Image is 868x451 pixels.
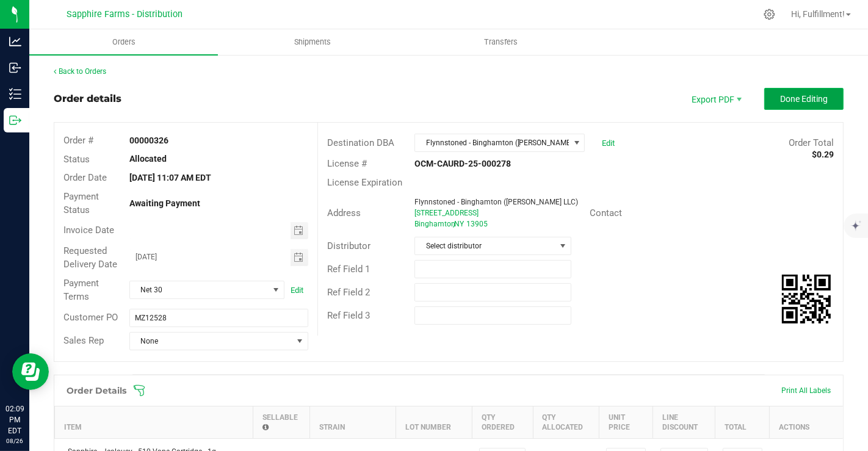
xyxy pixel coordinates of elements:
span: License Expiration [327,177,402,188]
span: Order # [63,135,93,146]
strong: OCM-CAURD-25-000278 [414,159,511,168]
th: Strain [309,406,396,438]
span: Shipments [278,37,347,48]
th: Qty Ordered [472,406,533,438]
strong: Awaiting Payment [129,198,200,208]
span: Customer PO [63,312,118,323]
img: Scan me! [782,275,831,323]
span: Invoice Date [63,225,114,236]
li: Export PDF [679,88,752,110]
a: Orders [29,29,218,55]
span: NY [454,220,464,228]
th: Qty Allocated [533,406,599,438]
span: Select distributor [415,237,555,254]
h1: Order Details [67,386,126,395]
strong: Allocated [129,154,167,164]
span: Payment Terms [63,278,99,303]
span: Sales Rep [63,335,104,346]
span: Net 30 [130,281,269,298]
p: 08/26 [5,436,24,446]
span: Hi, Fulfillment! [791,9,845,19]
span: Status [63,154,90,165]
span: Destination DBA [327,137,394,148]
span: Sapphire Farms - Distribution [67,9,183,20]
th: Lot Number [396,406,472,438]
span: Toggle calendar [291,249,308,266]
a: Back to Orders [54,67,106,76]
span: Contact [590,207,622,218]
span: Order Date [63,172,107,183]
span: Done Editing [780,94,828,104]
span: Flynnstoned - Binghamton ([PERSON_NAME] LLC) [414,198,578,206]
th: Line Discount [653,406,715,438]
inline-svg: Inbound [9,62,21,74]
span: [STREET_ADDRESS] [414,209,479,217]
span: Binghamton [414,220,455,228]
qrcode: 00000326 [782,275,831,323]
inline-svg: Inventory [9,88,21,100]
div: Order details [54,92,121,106]
button: Done Editing [764,88,844,110]
strong: 00000326 [129,135,168,145]
span: Ref Field 1 [327,264,370,275]
span: Flynnstoned - Binghamton ([PERSON_NAME] LLC) [415,134,569,151]
span: Requested Delivery Date [63,245,117,270]
span: Toggle calendar [291,222,308,239]
th: Total [715,406,770,438]
span: None [130,333,292,350]
span: 13905 [466,220,488,228]
span: Order Total [789,137,834,148]
inline-svg: Analytics [9,35,21,48]
span: Ref Field 3 [327,310,370,321]
div: Manage settings [762,9,777,20]
inline-svg: Outbound [9,114,21,126]
th: Sellable [253,406,309,438]
span: Ref Field 2 [327,287,370,298]
iframe: Resource center [12,353,49,390]
span: Payment Status [63,191,99,216]
span: Address [327,207,361,218]
span: License # [327,158,367,169]
a: Shipments [218,29,407,55]
a: Edit [291,286,303,295]
a: Edit [602,139,615,148]
span: Transfers [468,37,534,48]
span: Orders [96,37,152,48]
a: Transfers [407,29,595,55]
strong: [DATE] 11:07 AM EDT [129,173,211,182]
strong: $0.29 [812,150,834,159]
span: , [453,220,454,228]
th: Item [55,406,253,438]
span: Distributor [327,240,371,251]
p: 02:09 PM EDT [5,403,24,436]
th: Actions [770,406,843,438]
th: Unit Price [599,406,653,438]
